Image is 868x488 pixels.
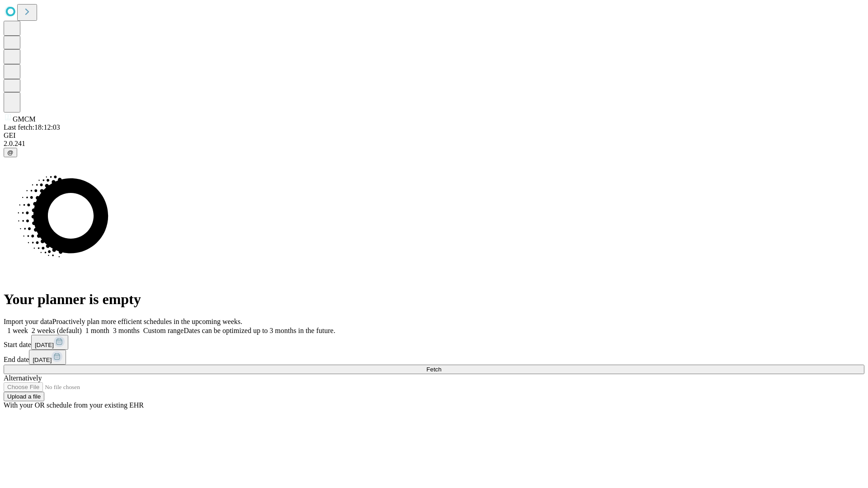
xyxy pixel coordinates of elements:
[184,327,335,334] span: Dates can be optimized up to 3 months in the future.
[426,366,441,373] span: Fetch
[4,131,864,140] div: GEI
[32,327,82,334] span: 2 weeks (default)
[35,342,54,348] span: [DATE]
[143,327,184,334] span: Custom range
[4,148,17,157] button: @
[4,392,44,401] button: Upload a file
[4,335,864,350] div: Start date
[29,350,66,365] button: [DATE]
[113,327,140,334] span: 3 months
[33,357,52,363] span: [DATE]
[4,374,42,382] span: Alternatively
[4,401,144,409] span: With your OR schedule from your existing EHR
[85,327,109,334] span: 1 month
[4,123,60,131] span: Last fetch: 18:12:03
[13,115,36,123] span: GMCM
[4,140,864,148] div: 2.0.241
[4,365,864,374] button: Fetch
[4,318,52,325] span: Import your data
[4,350,864,365] div: End date
[4,291,864,308] h1: Your planner is empty
[52,318,242,325] span: Proactively plan more efficient schedules in the upcoming weeks.
[7,327,28,334] span: 1 week
[7,149,14,156] span: @
[31,335,68,350] button: [DATE]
